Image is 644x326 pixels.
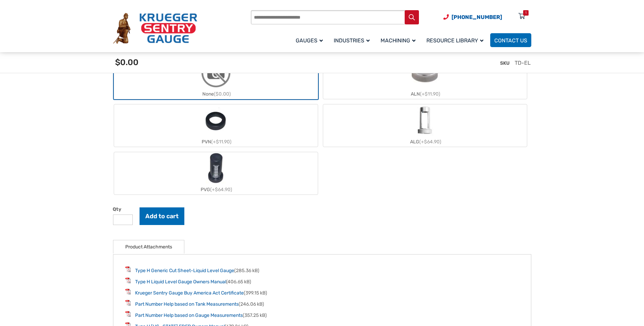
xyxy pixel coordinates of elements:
a: Part Number Help based on Tank Measurements [135,301,239,307]
label: ALG [323,104,527,147]
li: (246.06 kB) [125,300,519,308]
span: ($0.00) [214,91,231,97]
span: TD-EL [515,60,531,66]
li: (357.25 kB) [125,311,519,319]
a: Product Attachments [125,240,172,253]
a: Machining [376,32,422,48]
div: 1 [525,10,527,16]
div: ALN [323,89,527,99]
a: Contact Us [490,33,531,47]
span: [PHONE_NUMBER] [452,14,502,20]
img: Krueger Sentry Gauge [113,13,197,44]
a: Type H Generic Cut Sheet-Liquid Level Gauge [135,268,234,273]
a: Part Number Help based on Gauge Measurements [135,312,243,318]
li: (399.15 kB) [125,289,519,297]
span: (+$64.90) [419,139,441,145]
a: Krueger Sentry Gauge Buy America Act Certificate [135,290,244,296]
span: Gauges [296,37,323,44]
a: Industries [330,32,376,48]
li: (406.65 kB) [125,278,519,285]
input: Product quantity [113,215,133,225]
a: Gauges [292,32,330,48]
button: Add to cart [140,207,184,225]
span: Resource Library [426,37,483,44]
a: Resource Library [422,32,490,48]
span: (+$64.90) [210,187,232,192]
div: PVN [114,137,318,147]
span: Industries [334,37,370,44]
span: (+$11.90) [420,91,440,97]
div: None [114,89,318,99]
li: (285.36 kB) [125,266,519,274]
label: PVN [114,104,318,147]
span: (+$11.90) [211,139,232,145]
label: PVG [114,152,318,195]
span: SKU [500,60,510,66]
div: ALG [323,137,527,147]
div: PVG [114,185,318,195]
span: Machining [381,37,416,44]
a: Type H Liquid Level Gauge Owners Manual [135,279,226,285]
span: Contact Us [494,37,527,44]
a: Phone Number (920) 434-8860 [443,13,502,21]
